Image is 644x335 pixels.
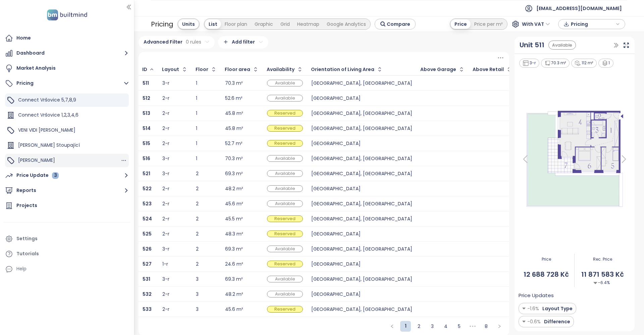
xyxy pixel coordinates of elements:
div: 69.3 m² [225,172,243,176]
div: ID [142,67,147,72]
a: 3 [427,321,437,331]
b: 521 [143,170,150,177]
div: Grid [277,19,293,29]
div: 70.3 m² [225,81,243,85]
div: Available [267,276,303,283]
div: Above Garage [420,67,456,72]
div: 2-r [162,126,169,131]
div: [PERSON_NAME] [5,154,129,167]
b: 531 [143,276,150,282]
button: Dashboard [3,47,130,60]
div: [GEOGRAPHIC_DATA], [GEOGRAPHIC_DATA] [311,156,412,161]
div: Available [267,95,303,102]
div: [GEOGRAPHIC_DATA] [311,292,412,296]
div: 45.6 m² [225,307,243,312]
div: 2-r [162,202,169,206]
div: 69.3 m² [225,277,243,281]
div: 2-r [162,111,169,116]
div: 45.6 m² [225,202,243,206]
div: Floor area [225,67,250,72]
div: 2-r [162,217,169,221]
span: [PERSON_NAME] [18,157,55,163]
img: Decrease [522,305,526,312]
span: -6.4% [593,280,610,286]
div: Reserved [267,215,303,222]
a: 522 [143,187,152,191]
div: 1 [196,156,217,161]
div: 1 [196,96,217,100]
div: [GEOGRAPHIC_DATA] [311,262,412,266]
li: 1 [400,321,411,332]
a: 526 [143,247,152,251]
div: 2 [196,172,217,176]
span: Difference [542,318,570,325]
div: 24.6 m² [225,262,243,266]
div: [GEOGRAPHIC_DATA] [311,96,412,100]
a: Unit 511 [520,40,544,50]
b: 512 [143,95,150,102]
div: Available [267,291,303,298]
div: Orientation of Living Area [311,67,374,72]
div: 1 [196,126,217,131]
b: 525 [143,230,152,237]
div: Reserved [267,125,303,132]
span: Connect Vršovice 1,2,3,4,6 [18,112,78,118]
div: 2 [196,202,217,206]
b: 513 [143,110,150,117]
div: 52.7 m² [225,141,243,146]
b: 527 [143,261,152,267]
div: button [562,19,622,29]
a: Market Analysis [3,62,130,75]
img: logo [45,8,89,22]
div: 1 [598,59,614,68]
div: 3-r [162,247,169,251]
span: right [497,324,501,328]
div: [PERSON_NAME] Stoupající [5,139,129,152]
div: Google Analytics [323,19,370,29]
div: 70.3 m² [541,59,570,68]
div: Available [267,200,303,207]
a: 2 [414,321,424,331]
div: [GEOGRAPHIC_DATA], [GEOGRAPHIC_DATA] [311,111,412,116]
div: 45.8 m² [225,126,243,131]
li: 5 [454,321,465,332]
span: Price Updates [519,291,554,299]
div: Price [451,19,471,29]
div: 3-r [162,81,169,85]
a: Settings [3,232,130,246]
a: 512 [143,96,150,100]
div: Connect Vršovice 1,2,3,4,6 [5,109,129,122]
a: 523 [143,202,152,206]
div: Settings [16,234,38,243]
a: 5 [454,321,464,331]
div: Layout [162,67,179,72]
li: Previous Page [387,321,397,332]
div: [GEOGRAPHIC_DATA], [GEOGRAPHIC_DATA] [311,126,412,131]
div: 2-r [162,307,169,312]
div: Connect Vršovice 5,7,8,9 [5,93,129,107]
a: 1 [400,321,411,331]
div: 3 [52,172,59,179]
div: Reserved [267,261,303,268]
span: -0.6% [527,318,541,325]
div: 45.5 m² [225,217,243,221]
span: left [390,324,394,328]
a: 515 [143,141,150,146]
div: Add filter [218,36,268,49]
div: 1-r [162,262,168,266]
div: 2 [196,187,217,191]
div: 48.3 m² [225,232,243,236]
div: Price per m² [471,19,506,29]
img: Decrease [593,281,597,285]
div: 48.2 m² [225,292,243,296]
div: 69.3 m² [225,247,243,251]
div: Reserved [267,110,303,117]
div: Help [16,265,26,273]
li: 2 [414,321,424,332]
b: 511 [143,80,149,86]
button: Compare [375,19,416,29]
div: 2 [196,247,217,251]
div: 3-r [519,59,539,68]
div: 3 [196,307,217,312]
